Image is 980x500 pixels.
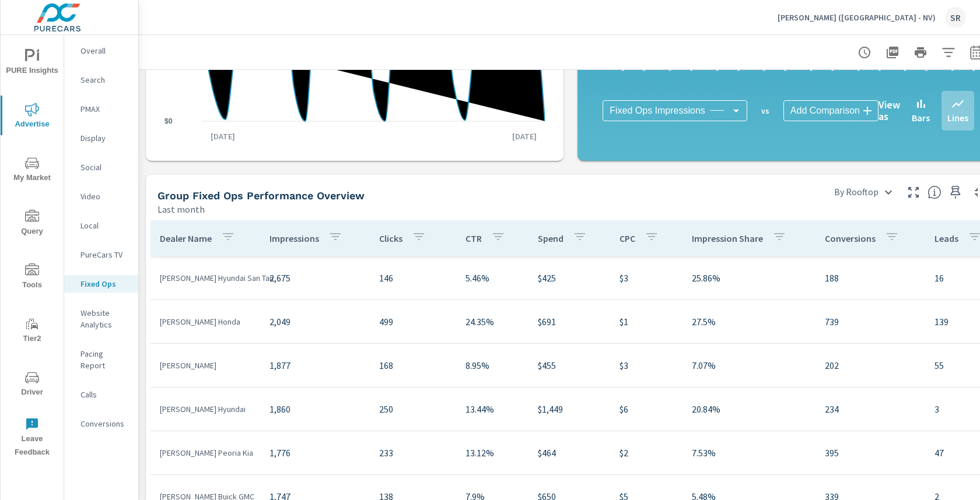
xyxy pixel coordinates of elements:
p: 24.35% [466,315,519,329]
p: Spend [538,233,563,244]
text: $0 [164,117,173,125]
p: Local [80,220,129,231]
span: Save this to your personalized report [946,183,965,202]
p: $691 [538,315,601,329]
p: Social [80,161,129,173]
p: PureCars TV [80,249,129,260]
p: Conversions [80,418,129,429]
p: 8.95% [466,358,519,372]
p: 13.44% [466,402,519,416]
button: Apply Filters [937,41,960,64]
p: 2,049 [269,315,360,329]
p: Impressions [269,233,319,244]
p: CTR [466,233,482,244]
h5: Group Fixed Ops Performance Overview [157,189,365,202]
p: 1,776 [269,446,360,460]
p: Display [80,132,129,144]
p: 2,675 [269,271,360,285]
button: Print Report [909,41,932,64]
p: Pacing Report [80,348,129,371]
div: Pacing Report [64,345,138,374]
p: Lines [947,111,968,125]
p: Overall [80,45,129,57]
p: $3 [619,271,673,285]
span: PURE Insights [4,49,60,78]
div: Search [64,71,138,89]
div: PureCars TV [64,246,138,263]
div: Video [64,188,138,205]
p: 5.46% [466,271,519,285]
div: Social [64,159,138,176]
p: 499 [379,315,447,329]
p: Impression Share [692,233,763,244]
div: Conversions [64,415,138,432]
p: 7.07% [692,358,806,372]
p: $425 [538,271,601,285]
p: $1 [619,315,673,329]
p: 234 [825,402,916,416]
p: 168 [379,358,447,372]
p: Website Analytics [80,307,129,330]
span: Tools [4,263,60,292]
p: 7.53% [692,446,806,460]
div: SR [945,7,966,28]
div: By Rooftop [827,182,900,202]
p: Leads [935,233,958,244]
span: Understand group performance broken down by various segments. Use the dropdown in the upper right... [928,185,942,199]
h6: View as [878,99,900,122]
p: Fixed Ops [80,278,129,290]
p: [PERSON_NAME] [160,360,251,371]
p: [DATE] [504,131,545,142]
span: Add Comparison [790,105,860,117]
p: 1,860 [269,402,360,416]
div: Overall [64,42,138,59]
p: Bars [912,111,930,125]
p: 1,877 [269,358,360,372]
div: nav menu [1,35,64,464]
p: $464 [538,446,601,460]
p: 25.86% [692,271,806,285]
span: Query [4,210,60,238]
p: [DATE] [202,131,243,142]
p: $6 [619,402,673,416]
div: Website Analytics [64,304,138,333]
p: PMAX [80,103,129,115]
button: "Export Report to PDF" [881,41,904,64]
p: Search [80,74,129,86]
p: $2 [619,446,673,460]
p: [PERSON_NAME] ([GEOGRAPHIC_DATA] - NV) [778,12,936,23]
div: Local [64,217,138,234]
button: Make Fullscreen [904,183,923,202]
div: Calls [64,386,138,403]
p: $3 [619,358,673,372]
p: 20.84% [692,402,806,416]
p: 188 [825,271,916,285]
p: [PERSON_NAME] Honda [160,316,251,328]
p: [PERSON_NAME] Peoria Kia [160,447,251,459]
p: 233 [379,446,447,460]
p: [PERSON_NAME] Hyundai [160,403,251,415]
div: Fixed Ops [64,275,138,293]
p: Last month [157,202,205,216]
div: PMAX [64,100,138,118]
p: 202 [825,358,916,372]
div: Add Comparison [783,100,878,121]
p: 395 [825,446,916,460]
p: Conversions [825,233,876,244]
span: Fixed Ops Impressions [610,105,705,117]
p: Clicks [379,233,402,244]
p: 13.12% [466,446,519,460]
p: $455 [538,358,601,372]
p: [PERSON_NAME] Hyundai San Tan [160,272,251,284]
span: Advertise [4,103,60,131]
span: Tier2 [4,317,60,346]
p: $1,449 [538,402,601,416]
p: 146 [379,271,447,285]
p: Dealer Name [160,233,212,244]
p: CPC [619,233,635,244]
div: Fixed Ops Impressions [603,100,747,121]
span: Leave Feedback [4,417,60,459]
p: Calls [80,389,129,400]
span: Driver [4,371,60,399]
p: vs [747,105,783,116]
